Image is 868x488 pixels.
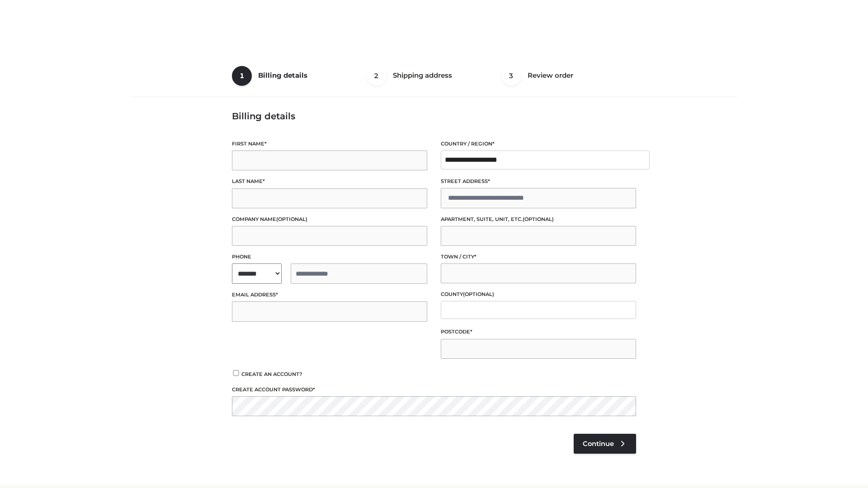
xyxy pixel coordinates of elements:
span: (optional) [463,291,494,297]
span: Billing details [258,71,307,80]
span: 1 [232,66,252,86]
span: Continue [583,440,614,448]
label: Company name [232,215,427,224]
span: Review order [528,71,573,80]
span: Create an account? [241,371,302,377]
label: Apartment, suite, unit, etc. [441,215,636,224]
span: 3 [501,66,521,86]
input: Create an account? [232,370,240,376]
label: Create account password [232,385,636,394]
label: Street address [441,177,636,186]
label: First name [232,140,427,148]
span: (optional) [523,216,554,222]
label: County [441,290,636,299]
h3: Billing details [232,111,636,122]
label: Country / Region [441,140,636,148]
label: Town / City [441,253,636,261]
label: Phone [232,253,427,261]
span: 2 [367,66,387,86]
label: Postcode [441,328,636,336]
a: Continue [574,434,636,454]
label: Email address [232,291,427,299]
span: Shipping address [393,71,452,80]
span: (optional) [276,216,307,222]
label: Last name [232,177,427,186]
